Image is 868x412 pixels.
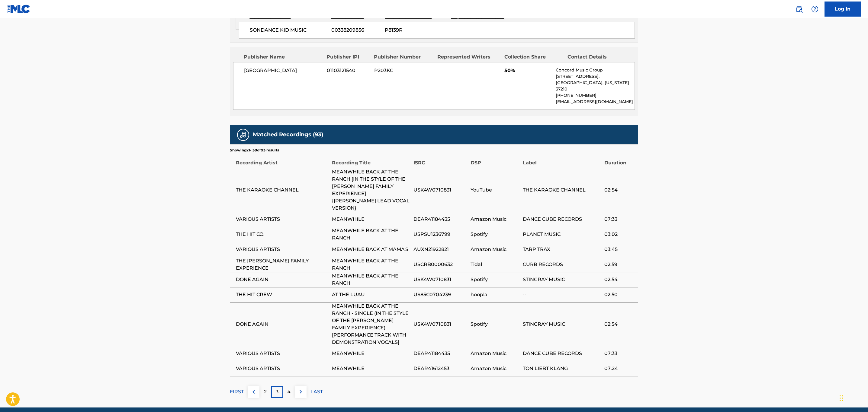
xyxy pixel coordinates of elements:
p: Showing 21 - 30 of 93 results [230,147,279,153]
span: 07:24 [604,365,635,372]
p: 2 [264,388,267,395]
span: AUXN21922821 [413,246,467,253]
h5: Matched Recordings (93) [253,131,323,138]
span: THE [PERSON_NAME] FAMILY EXPERIENCE [236,257,329,272]
p: [PHONE_NUMBER] [556,92,635,99]
div: Drag [840,389,843,407]
span: 50% [504,67,551,74]
div: Recording Title [332,153,410,166]
span: DEAR41612453 [413,365,467,372]
span: STINGRAY MUSIC [523,321,601,328]
img: MLC Logo [7,5,31,13]
span: -- [523,291,601,298]
div: Label [523,153,601,166]
p: [GEOGRAPHIC_DATA], [US_STATE] 37210 [556,80,635,92]
span: VARIOUS ARTISTS [236,216,329,223]
div: Publisher Name [244,53,322,61]
span: 07:33 [604,350,635,357]
span: P8139R [385,27,446,34]
span: USPSU1236799 [413,231,467,238]
span: VARIOUS ARTISTS [236,365,329,372]
span: VARIOUS ARTISTS [236,350,329,357]
span: Amazon Music [471,365,520,372]
p: FIRST [230,388,244,395]
a: Log In [825,2,861,17]
div: Represented Writers [437,53,500,61]
span: TON LIEBT KLANG [523,365,601,372]
span: DANCE CUBE RECORDS [523,350,601,357]
span: THE HIT CREW [236,291,329,298]
span: DEAR41184435 [413,216,467,223]
span: 02:54 [604,186,635,194]
span: DONE AGAIN [236,321,329,328]
div: Help [809,3,821,15]
span: DEAR41184435 [413,350,467,357]
span: MEANWHILE [332,216,410,223]
span: CURB RECORDS [523,261,601,268]
span: Spotify [471,276,520,283]
p: LAST [310,388,323,395]
span: Spotify [471,321,520,328]
img: search [796,5,803,13]
span: 03:45 [604,246,635,253]
p: [EMAIL_ADDRESS][DOMAIN_NAME] [556,99,635,105]
span: [GEOGRAPHIC_DATA] [244,67,322,74]
span: USK4W0710831 [413,276,467,283]
span: 02:59 [604,261,635,268]
span: DONE AGAIN [236,276,329,283]
span: SONDANCE KID MUSIC [250,27,327,34]
span: MEANWHILE BACK AT THE RANCH [332,257,410,272]
span: MEANWHILE BACK AT THE RANCH [332,227,410,242]
span: AT THE LUAU [332,291,410,298]
span: P203KC [374,67,433,74]
p: [STREET_ADDRESS], [556,73,635,80]
span: hoopla [471,291,520,298]
p: Concord Music Group [556,67,635,73]
span: MEANWHILE [332,365,410,372]
span: THE KARAOKE CHANNEL [523,186,601,194]
iframe: Chat Widget [838,383,868,412]
span: US85C0704239 [413,291,467,298]
span: USK4W0710831 [413,321,467,328]
span: Tidal [471,261,520,268]
span: MEANWHILE BACK AT MAMA'S [332,246,410,253]
a: Public Search [793,3,805,15]
span: 02:54 [604,321,635,328]
span: 07:33 [604,216,635,223]
div: Collection Share [504,53,563,61]
div: Publisher Number [374,53,432,61]
span: USCRB0000632 [413,261,467,268]
span: DANCE CUBE RECORDS [523,216,601,223]
span: THE HIT CO. [236,231,329,238]
span: MEANWHILE [332,350,410,357]
img: Matched Recordings [240,131,247,138]
span: 01103121540 [327,67,370,74]
div: Recording Artist [236,153,329,166]
span: STINGRAY MUSIC [523,276,601,283]
p: 3 [276,388,278,395]
div: Duration [604,153,635,166]
span: Amazon Music [471,350,520,357]
span: VARIOUS ARTISTS [236,246,329,253]
span: 03:02 [604,231,635,238]
span: 00338209856 [331,27,380,34]
p: 4 [287,388,291,395]
img: left [250,388,257,395]
img: right [297,388,304,395]
span: 02:50 [604,291,635,298]
span: 02:54 [604,276,635,283]
span: YouTube [471,186,520,194]
span: TARP TRAX [523,246,601,253]
span: THE KARAOKE CHANNEL [236,186,329,194]
span: USK4W0710831 [413,186,467,194]
div: Publisher IPI [326,53,369,61]
span: Spotify [471,231,520,238]
span: PLANET MUSIC [523,231,601,238]
span: Amazon Music [471,246,520,253]
span: MEANWHILE BACK AT THE RANCH [332,272,410,287]
div: Contact Details [567,53,626,61]
span: MEANWHILE BACK AT THE RANCH - SINGLE (IN THE STYLE OF THE [PERSON_NAME] FAMILY EXPERIENCE) [PERFO... [332,303,410,346]
span: Amazon Music [471,216,520,223]
div: ISRC [413,153,467,166]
